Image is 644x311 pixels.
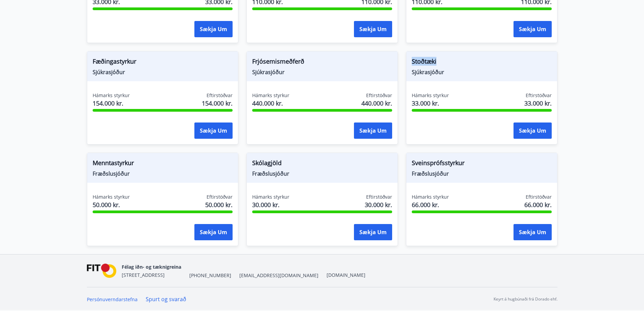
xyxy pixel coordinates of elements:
[239,272,318,279] span: [EMAIL_ADDRESS][DOMAIN_NAME]
[327,272,365,278] a: [DOMAIN_NAME]
[87,296,138,303] a: Persónuverndarstefna
[93,158,233,170] span: Menntastyrkur
[494,296,557,302] p: Keyrt á hugbúnaði frá Dorado ehf.
[252,92,289,99] span: Hámarks styrkur
[252,170,392,177] span: Fræðslusjóður
[93,68,233,76] span: Sjúkrasjóður
[93,57,233,68] span: Fæðingastyrkur
[412,158,552,170] span: Sveinsprófsstyrkur
[412,68,552,76] span: Sjúkrasjóður
[194,21,233,37] button: Sækja um
[412,200,449,209] span: 66.000 kr.
[354,123,392,139] button: Sækja um
[412,170,552,177] span: Fræðslusjóður
[412,92,449,99] span: Hámarks styrkur
[93,99,130,108] span: 154.000 kr.
[524,99,552,108] span: 33.000 kr.
[146,295,186,303] a: Spurt og svarað
[366,194,392,200] span: Eftirstöðvar
[252,158,392,170] span: Skólagjöld
[194,224,233,240] button: Sækja um
[202,99,233,108] span: 154.000 kr.
[87,264,117,278] img: FPQVkF9lTnNbbaRSFyT17YYeljoOGk5m51IhT0bO.png
[205,200,233,209] span: 50.000 kr.
[365,200,392,209] span: 30.000 kr.
[93,200,130,209] span: 50.000 kr.
[412,194,449,200] span: Hámarks styrkur
[93,194,130,200] span: Hámarks styrkur
[526,194,552,200] span: Eftirstöðvar
[514,123,552,139] button: Sækja um
[252,200,289,209] span: 30.000 kr.
[366,92,392,99] span: Eftirstöðvar
[412,57,552,68] span: Stoðtæki
[189,272,231,279] span: [PHONE_NUMBER]
[122,264,181,270] span: Félag iðn- og tæknigreina
[252,194,289,200] span: Hámarks styrkur
[122,272,165,278] span: [STREET_ADDRESS]
[354,224,392,240] button: Sækja um
[207,194,233,200] span: Eftirstöðvar
[194,123,233,139] button: Sækja um
[412,99,449,108] span: 33.000 kr.
[93,170,233,177] span: Fræðslusjóður
[514,21,552,37] button: Sækja um
[252,99,289,108] span: 440.000 kr.
[252,57,392,68] span: Frjósemismeðferð
[252,68,392,76] span: Sjúkrasjóður
[526,92,552,99] span: Eftirstöðvar
[524,200,552,209] span: 66.000 kr.
[93,92,130,99] span: Hámarks styrkur
[207,92,233,99] span: Eftirstöðvar
[354,21,392,37] button: Sækja um
[361,99,392,108] span: 440.000 kr.
[514,224,552,240] button: Sækja um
